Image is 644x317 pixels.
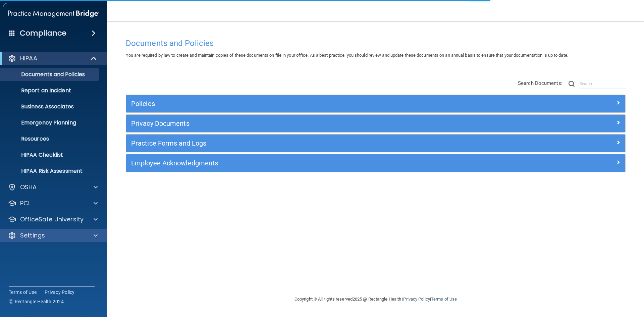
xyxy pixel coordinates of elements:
a: PCI [8,199,98,207]
h4: Compliance [20,29,66,38]
a: Settings [8,231,98,240]
a: Privacy Documents [131,118,620,129]
p: OfficeSafe University [20,215,84,223]
p: Emergency Planning [4,119,96,126]
img: PMB logo [8,7,99,20]
a: Privacy Policy [403,297,430,302]
h5: Privacy Documents [131,120,495,127]
span: Ⓒ Rectangle Health 2024 [9,298,64,305]
p: Resources [4,136,96,142]
span: Search Documents: [518,80,562,86]
h5: Employee Acknowledgments [131,159,495,167]
iframe: Drift Widget Chat Controller [528,269,636,296]
p: HIPAA [20,54,37,62]
input: Search [580,79,626,89]
a: Policies [131,98,620,109]
p: Settings [20,231,45,240]
div: Copyright © All rights reserved 2025 @ Rectangle Health | | [253,288,498,310]
h4: Documents and Policies [126,39,626,48]
a: OSHA [8,183,98,191]
p: HIPAA Checklist [4,152,96,158]
p: PCI [20,199,30,207]
p: Business Associates [4,103,96,110]
p: HIPAA Risk Assessment [4,168,96,174]
a: Employee Acknowledgments [131,158,620,168]
img: ic-search.3b580494.png [569,81,575,87]
h5: Practice Forms and Logs [131,140,495,147]
h5: Policies [131,100,495,107]
span: You are required by law to create and maintain copies of these documents on file in your office. ... [126,53,568,58]
a: OfficeSafe University [8,215,98,223]
a: HIPAA [8,54,97,62]
p: OSHA [20,183,37,191]
a: Practice Forms and Logs [131,138,620,149]
p: Documents and Policies [4,71,96,78]
a: Privacy Policy [45,289,75,296]
a: Terms of Use [431,297,457,302]
a: Terms of Use [9,289,37,296]
p: Report an Incident [4,87,96,94]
